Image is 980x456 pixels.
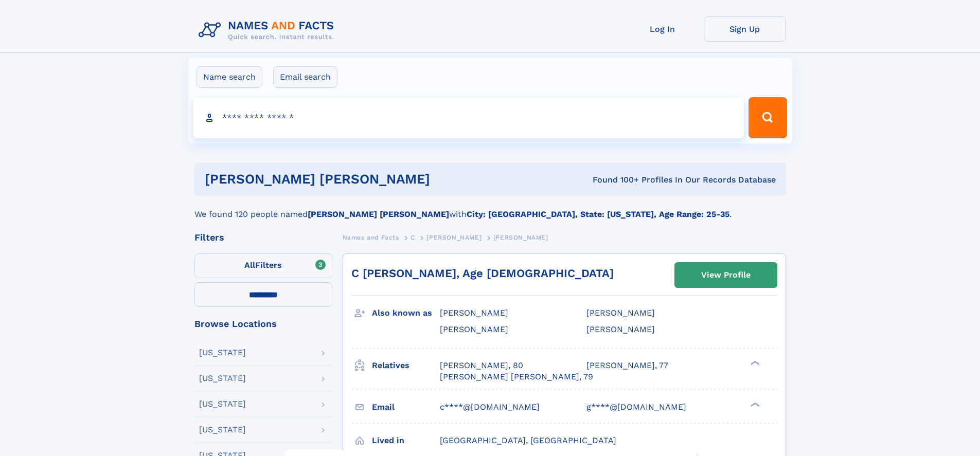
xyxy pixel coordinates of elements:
[205,173,511,186] h1: [PERSON_NAME] [PERSON_NAME]
[440,324,508,334] span: [PERSON_NAME]
[372,398,440,416] h3: Email
[586,308,655,318] span: [PERSON_NAME]
[440,360,523,371] a: [PERSON_NAME], 80
[426,234,482,241] span: [PERSON_NAME]
[493,234,548,241] span: [PERSON_NAME]
[199,349,246,357] div: [US_STATE]
[440,308,508,318] span: [PERSON_NAME]
[194,319,332,329] div: Browse Locations
[621,16,704,42] a: Log In
[244,260,255,270] span: All
[197,66,262,88] label: Name search
[372,357,440,374] h3: Relatives
[199,400,246,408] div: [US_STATE]
[511,174,776,186] div: Found 100+ Profiles In Our Records Database
[411,234,415,241] span: C
[308,209,449,219] b: [PERSON_NAME] [PERSON_NAME]
[586,360,668,371] a: [PERSON_NAME], 77
[199,426,246,434] div: [US_STATE]
[194,233,332,242] div: Filters
[351,267,614,280] a: C [PERSON_NAME], Age [DEMOGRAPHIC_DATA]
[675,263,777,287] a: View Profile
[748,401,760,408] div: ❯
[426,231,482,244] a: [PERSON_NAME]
[193,97,744,138] input: search input
[372,304,440,322] h3: Also known as
[440,435,616,445] span: [GEOGRAPHIC_DATA], [GEOGRAPHIC_DATA]
[467,209,729,219] b: City: [GEOGRAPHIC_DATA], State: [US_STATE], Age Range: 25-35
[411,231,415,244] a: C
[704,16,786,42] a: Sign Up
[194,253,332,278] label: Filters
[701,263,751,287] div: View Profile
[586,324,655,334] span: [PERSON_NAME]
[372,432,440,449] h3: Lived in
[440,371,593,382] a: [PERSON_NAME] [PERSON_NAME], 79
[194,16,343,44] img: Logo Names and Facts
[199,374,246,382] div: [US_STATE]
[273,66,337,88] label: Email search
[343,231,399,244] a: Names and Facts
[194,196,786,221] div: We found 120 people named with .
[749,97,787,138] button: Search Button
[748,359,760,366] div: ❯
